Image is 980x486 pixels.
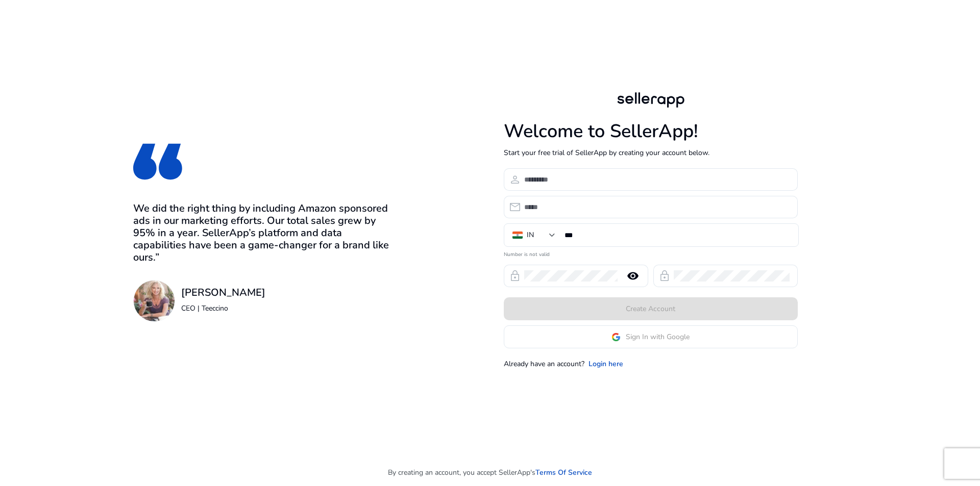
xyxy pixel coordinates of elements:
[509,201,521,213] span: email
[504,359,584,369] p: Already have an account?
[504,120,798,142] h1: Welcome to SellerApp!
[181,287,265,299] h3: [PERSON_NAME]
[504,248,798,259] mat-error: Number is not valid
[133,202,395,264] h3: We did the right thing by including Amazon sponsored ads in our marketing efforts. Our total sale...
[527,229,534,241] div: IN
[589,359,623,369] a: Login here
[509,270,521,282] span: lock
[504,147,798,158] p: Start your free trial of SellerApp by creating your account below.
[181,303,265,314] p: CEO | Teeccino
[509,173,521,186] span: person
[658,270,671,282] span: lock
[621,270,645,282] mat-icon: remove_red_eye
[535,467,592,478] a: Terms Of Service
